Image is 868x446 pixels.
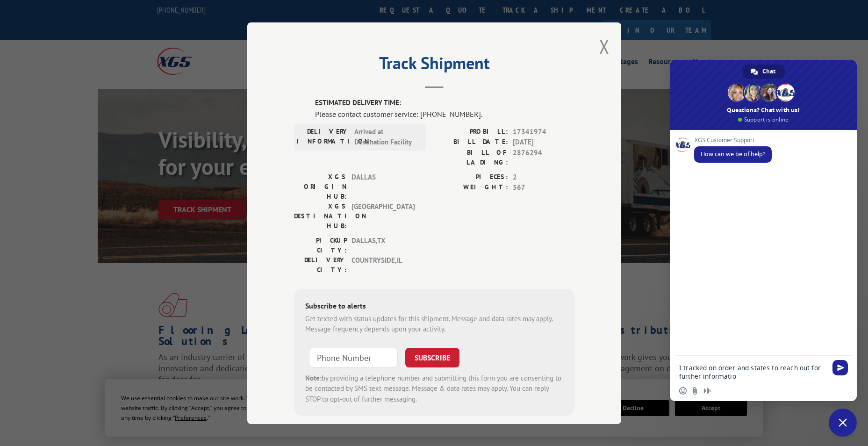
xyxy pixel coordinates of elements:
span: 567 [513,182,574,193]
div: Get texted with status updates for this shipment. Message and data rates may apply. Message frequ... [305,313,563,334]
label: DELIVERY CITY: [294,255,347,274]
span: COUNTRYSIDE , IL [352,255,415,274]
span: Insert an emoji [679,387,687,395]
label: ESTIMATED DELIVERY TIME: [315,98,574,108]
h2: Track Shipment [294,57,574,74]
span: 17341974 [513,126,574,137]
button: SUBSCRIBE [405,347,459,367]
span: [DATE] [513,137,574,148]
div: by providing a telephone number and submitting this form you are consenting to be contacted by SM... [305,373,563,404]
button: Close modal [599,34,610,59]
label: BILL OF LADING: [434,147,508,167]
label: BILL DATE: [434,137,508,148]
label: PROBILL: [434,126,508,137]
label: PICKUP CITY: [294,235,347,255]
span: 2 [513,172,574,182]
span: DALLAS [352,172,415,201]
span: DALLAS , TX [352,235,415,255]
span: Arrived at Destination Facility [354,126,417,147]
span: Send a file [691,387,699,395]
span: Audio message [703,387,711,395]
label: XGS ORIGIN HUB: [294,172,347,201]
div: Subscribe to alerts [305,300,563,313]
span: 2876294 [513,147,574,167]
strong: Note: [305,373,322,382]
input: Phone Number [309,347,398,367]
div: Chat [742,65,785,79]
span: [GEOGRAPHIC_DATA] [352,201,415,230]
textarea: Compose your message... [679,364,827,381]
span: XGS Customer Support [694,137,772,144]
label: PIECES: [434,172,508,182]
span: How can we be of help? [701,150,765,158]
label: DELIVERY INFORMATION: [297,126,350,147]
span: Send [832,360,848,375]
label: WEIGHT: [434,182,508,193]
label: XGS DESTINATION HUB: [294,201,347,230]
span: Chat [762,65,775,79]
div: Close chat [829,409,857,437]
div: Please contact customer service: [PHONE_NUMBER]. [315,108,574,119]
